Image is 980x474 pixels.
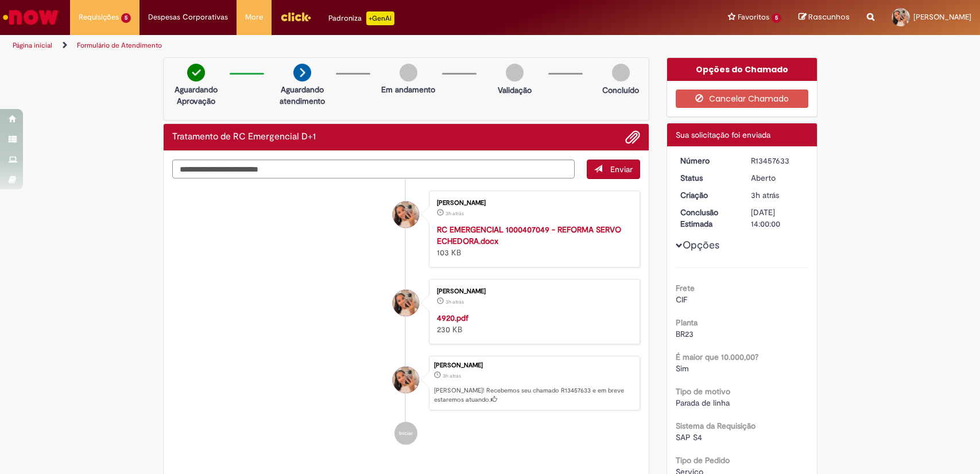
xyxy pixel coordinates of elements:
li: Luiza Layana Martins Da Silva [172,356,641,411]
span: 5 [772,13,781,23]
span: [PERSON_NAME] [913,12,971,22]
p: [PERSON_NAME]! Recebemos seu chamado R13457633 e em breve estaremos atuando. [434,386,634,404]
div: Luiza Layana Martins Da Silva [393,367,419,393]
span: 3h atrás [446,298,464,305]
textarea: Digite sua mensagem aqui... [172,160,575,179]
dt: Número [672,155,742,166]
dt: Conclusão Estimada [672,207,742,230]
button: Cancelar Chamado [676,90,808,108]
b: Tipo de motivo [676,386,730,397]
ul: Histórico de tíquete [172,179,641,457]
p: Validação [498,84,532,96]
div: Padroniza [328,11,394,25]
span: More [245,11,263,23]
div: 28/08/2025 12:40:55 [751,189,804,201]
img: img-circle-grey.png [400,64,417,81]
div: [PERSON_NAME] [437,288,628,295]
a: RC EMERGENCIAL 1000407049 - REFORMA SERVO ECHEDORA.docx [437,224,621,246]
div: Aberto [751,172,804,184]
p: Aguardando atendimento [274,84,330,107]
img: img-circle-grey.png [506,64,524,81]
span: Despesas Corporativas [148,11,228,23]
span: SAP S4 [676,432,702,442]
span: BR23 [676,329,694,339]
div: 230 KB [437,312,628,335]
img: check-circle-green.png [187,64,205,81]
span: Sim [676,363,689,374]
span: Favoritos [738,11,769,23]
div: R13457633 [751,155,804,166]
dt: Criação [672,189,742,201]
dt: Status [672,172,742,184]
img: ServiceNow [1,6,60,29]
time: 28/08/2025 12:40:52 [446,210,464,217]
div: 103 KB [437,224,628,258]
div: Luiza Layana Martins Da Silva [393,290,419,316]
a: Formulário de Atendimento [77,41,162,50]
img: arrow-next.png [293,64,311,81]
a: 4920.pdf [437,313,468,323]
div: [PERSON_NAME] [437,200,628,207]
button: Adicionar anexos [625,130,640,145]
a: Rascunhos [799,12,850,23]
a: Página inicial [13,41,52,50]
h2: Tratamento de RC Emergencial D+1 Histórico de tíquete [172,132,316,142]
span: Requisições [79,11,119,23]
b: É maior que 10.000,00? [676,352,758,362]
p: Aguardando Aprovação [168,84,224,107]
img: img-circle-grey.png [612,64,630,81]
time: 28/08/2025 12:40:55 [443,372,461,379]
span: Enviar [610,164,633,174]
p: Em andamento [381,84,435,95]
div: Opções do Chamado [667,58,817,81]
div: [DATE] 14:00:00 [751,207,804,230]
time: 28/08/2025 12:40:42 [446,298,464,305]
b: Sistema da Requisição [676,421,756,431]
span: Parada de linha [676,398,730,408]
span: Rascunhos [808,11,850,22]
ul: Trilhas de página [9,35,645,56]
button: Enviar [587,160,640,179]
b: Planta [676,317,698,328]
p: +GenAi [366,11,394,25]
b: Tipo de Pedido [676,455,730,465]
img: click_logo_yellow_360x200.png [280,8,311,25]
div: [PERSON_NAME] [434,362,634,369]
span: CIF [676,294,687,305]
span: Sua solicitação foi enviada [676,130,770,140]
span: 3h atrás [443,372,461,379]
span: 5 [121,13,131,23]
span: 3h atrás [751,190,779,200]
span: 3h atrás [446,210,464,217]
b: Frete [676,283,695,293]
div: Luiza Layana Martins Da Silva [393,201,419,228]
p: Concluído [602,84,639,96]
